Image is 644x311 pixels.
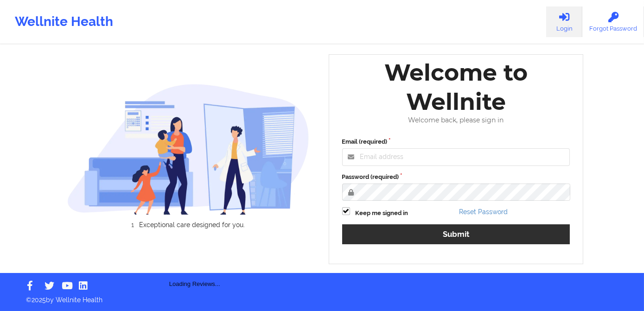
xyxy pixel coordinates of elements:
[336,116,577,124] div: Welcome back, please sign in
[76,221,309,228] li: Exceptional care designed for you.
[356,209,408,218] label: Keep me signed in
[67,83,309,215] img: wellnite-auth-hero_200.c722682e.png
[67,244,322,289] div: Loading Reviews...
[342,172,570,182] label: Password (required)
[582,6,644,37] a: Forgot Password
[459,208,508,216] a: Reset Password
[336,58,577,116] div: Welcome to Wellnite
[342,148,570,166] input: Email address
[342,224,570,244] button: Submit
[546,6,582,37] a: Login
[19,289,625,305] p: © 2025 by Wellnite Health
[342,137,570,146] label: Email (required)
